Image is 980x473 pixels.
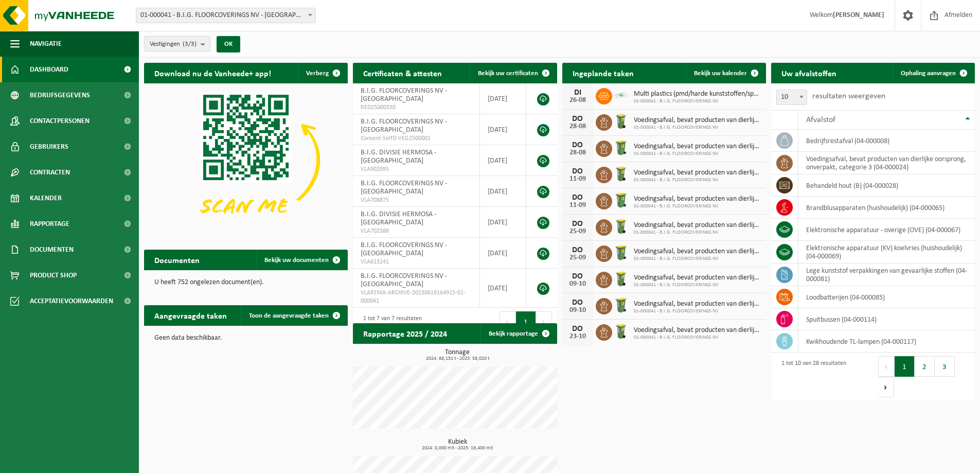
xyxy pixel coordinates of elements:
button: 1 [895,356,915,377]
div: DO [567,246,588,254]
span: Bekijk uw certificaten [478,70,538,77]
div: 11-09 [567,176,588,183]
div: DO [567,272,588,281]
span: Afvalstof [806,116,835,124]
img: WB-0240-HPE-GN-50 [612,191,630,209]
td: loodbatterijen (04-000085) [798,286,975,308]
h2: Uw afvalstoffen [771,63,847,83]
span: B.I.G. FLOORCOVERINGS NV - [GEOGRAPHIC_DATA] [361,241,447,257]
span: 2024: 0,000 m3 - 2025: 19,400 m3 [358,446,557,451]
span: Voedingsafval, bevat producten van dierlijke oorsprong, onverpakt, categorie 3 [634,143,761,151]
span: Toon de aangevraagde taken [249,312,329,319]
a: Bekijk uw kalender [686,63,765,83]
td: [DATE] [480,207,527,238]
img: LP-SK-00500-LPE-16 [612,86,630,104]
span: 2024: 88,151 t - 2025: 58,020 t [358,356,557,361]
div: 25-09 [567,254,588,261]
span: Voedingsafval, bevat producten van dierlijke oorsprong, onverpakt, categorie 3 [634,274,761,282]
span: 01-000041 - B.I.G. FLOORCOVERINGS NV - WIELSBEKE [136,8,316,23]
div: 1 tot 10 van 28 resultaten [776,355,846,398]
span: Voedingsafval, bevat producten van dierlijke oorsprong, onverpakt, categorie 3 [634,326,761,335]
span: Documenten [30,237,74,262]
td: elektronische apparatuur (KV) koelvries (huishoudelijk) (04-000069) [798,241,975,264]
img: WB-0140-HPE-GN-50 [612,113,630,130]
span: Ophaling aanvragen [901,70,956,77]
button: Verberg [298,63,347,83]
span: B.I.G. FLOORCOVERINGS NV - [GEOGRAPHIC_DATA] [361,87,447,103]
span: B.I.G. DIVISIE HERMOSA - [GEOGRAPHIC_DATA] [361,211,436,226]
div: 1 tot 7 van 7 resultaten [358,310,422,333]
span: VLA708875 [361,196,472,204]
h2: Aangevraagde taken [144,305,237,325]
h2: Documenten [144,250,210,270]
span: 01-000041 - B.I.G. FLOORCOVERINGS NV [634,230,761,236]
label: resultaten weergeven [812,92,885,100]
div: 09-10 [567,281,588,288]
span: Voedingsafval, bevat producten van dierlijke oorsprong, onverpakt, categorie 3 [634,221,761,230]
span: 01-000041 - B.I.G. FLOORCOVERINGS NV [634,282,761,288]
img: WB-0140-HPE-GN-50 [612,270,630,288]
span: VLA613241 [361,258,472,266]
div: DO [567,194,588,202]
p: Geen data beschikbaar. [154,335,337,342]
h3: Tonnage [358,349,557,361]
div: DI [567,89,588,97]
td: kwikhoudende TL-lampen (04-000117) [798,330,975,353]
div: DO [567,141,588,149]
span: Gebruikers [30,134,68,160]
span: Bedrijfsgegevens [30,82,90,108]
span: 01-000041 - B.I.G. FLOORCOVERINGS NV [634,308,761,314]
span: 10 [777,90,807,104]
span: Rapportage [30,211,69,237]
div: 11-09 [567,202,588,209]
span: Kalender [30,185,62,211]
span: VLA702388 [361,227,472,235]
span: Verberg [306,70,329,77]
span: 01-000041 - B.I.G. FLOORCOVERINGS NV [634,203,761,209]
td: voedingsafval, bevat producten van dierlijke oorsprong, onverpakt, categorie 3 (04-000024) [798,152,975,174]
td: [DATE] [480,145,527,176]
button: Next [536,311,552,332]
div: 09-10 [567,307,588,314]
span: 10 [776,90,807,105]
span: Multi plastics (pmd/harde kunststoffen/spanbanden/eps/folie naturel/folie gemeng... [634,90,761,98]
td: brandblusapparaten (huishoudelijk) (04-000065) [798,197,975,219]
span: Product Shop [30,262,77,288]
td: lege kunststof verpakkingen van gevaarlijke stoffen (04-000081) [798,264,975,286]
a: Bekijk uw documenten [256,250,347,270]
h2: Ingeplande taken [562,63,644,83]
img: WB-0240-HPE-GN-50 [612,296,630,314]
button: 1 [516,311,536,332]
div: DO [567,220,588,228]
span: Acceptatievoorwaarden [30,288,113,314]
td: [DATE] [480,238,527,269]
img: WB-0240-HPE-GN-50 [612,244,630,261]
button: 3 [935,356,955,377]
strong: [PERSON_NAME] [833,11,884,19]
span: Voedingsafval, bevat producten van dierlijke oorsprong, onverpakt, categorie 3 [634,116,761,125]
td: elektronische apparatuur - overige (OVE) (04-000067) [798,219,975,241]
h2: Certificaten & attesten [353,63,452,83]
div: 28-08 [567,123,588,130]
td: [DATE] [480,114,527,145]
h3: Kubiek [358,439,557,451]
td: spuitbussen (04-000114) [798,308,975,330]
button: Previous [500,311,516,332]
div: 23-10 [567,333,588,340]
h2: Download nu de Vanheede+ app! [144,63,281,83]
img: WB-0140-HPE-GN-50 [612,165,630,183]
td: [DATE] [480,83,527,114]
a: Bekijk uw certificaten [470,63,556,83]
span: Contactpersonen [30,108,90,134]
p: U heeft 752 ongelezen document(en). [154,279,337,286]
span: VLA902095 [361,165,472,173]
div: DO [567,299,588,307]
img: WB-0140-HPE-GN-50 [612,323,630,340]
span: 01-000041 - B.I.G. FLOORCOVERINGS NV [634,177,761,183]
span: Bekijk uw kalender [694,70,747,77]
span: Dashboard [30,57,68,82]
span: 01-000041 - B.I.G. FLOORCOVERINGS NV [634,151,761,157]
div: DO [567,115,588,123]
span: RED25000330 [361,103,472,112]
button: Next [878,377,894,397]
